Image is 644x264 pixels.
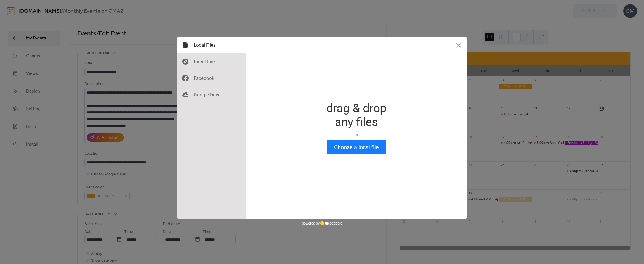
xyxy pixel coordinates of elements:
div: Google Drive [177,86,246,103]
div: or [326,132,387,137]
button: Choose a local file [327,140,386,154]
div: Local Files [177,37,246,53]
div: Facebook [177,70,246,86]
button: Close [450,37,467,53]
div: powered by [302,219,342,227]
a: uploadcare [320,221,342,225]
div: Direct Link [177,53,246,70]
div: drag & drop any files [326,101,387,129]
